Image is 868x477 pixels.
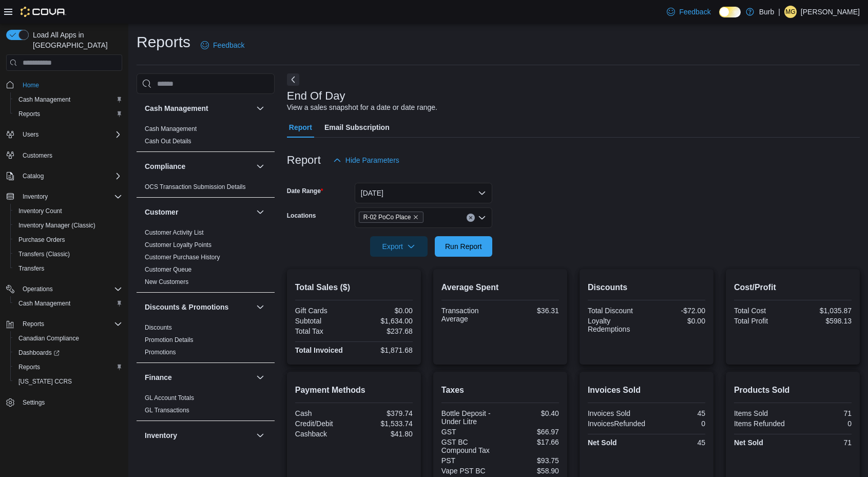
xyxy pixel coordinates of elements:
[10,247,126,261] button: Transfers (Classic)
[145,183,246,191] span: OCS Transaction Submission Details
[23,398,45,407] span: Settings
[137,181,275,197] div: Compliance
[23,172,44,180] span: Catalog
[23,193,48,201] span: Inventory
[588,419,645,428] div: InvoicesRefunded
[14,219,100,232] a: Inventory Manager (Classic)
[145,394,194,402] a: GL Account Totals
[145,125,197,132] a: Cash Management
[145,241,211,249] span: Customer Loyalty Points
[295,307,352,315] div: Gift Cards
[10,107,126,121] button: Reports
[18,190,122,203] span: Inventory
[356,409,413,417] div: $379.74
[441,307,498,323] div: Transaction Average
[23,81,39,89] span: Home
[2,127,126,142] button: Users
[145,372,172,383] h3: Finance
[734,317,791,325] div: Total Profit
[649,419,705,428] div: 0
[588,307,645,315] div: Total Discount
[145,278,188,286] span: New Customers
[801,6,860,18] p: [PERSON_NAME]
[445,241,482,252] span: Run Report
[329,150,403,170] button: Hide Parameters
[588,409,645,417] div: Invoices Sold
[254,301,266,313] button: Discounts & Promotions
[441,409,498,426] div: Bottle Deposit - Under Litre
[2,317,126,331] button: Reports
[14,93,74,106] a: Cash Management
[145,254,220,261] a: Customer Purchase History
[14,332,83,345] a: Canadian Compliance
[719,17,720,18] span: Dark Mode
[287,73,299,86] button: Next
[441,438,498,454] div: GST BC Compound Tax
[2,148,126,163] button: Customers
[376,236,421,257] span: Export
[14,108,122,120] span: Reports
[145,324,172,331] a: Discounts
[502,307,559,315] div: $36.31
[441,467,498,475] div: Vape PST BC
[10,296,126,311] button: Cash Management
[14,262,48,275] a: Transfers
[197,35,248,55] a: Feedback
[295,281,413,294] h2: Total Sales ($)
[287,187,323,195] label: Date Range
[588,438,617,447] strong: Net Sold
[795,409,852,417] div: 71
[778,6,780,18] p: |
[502,428,559,436] div: $66.97
[295,317,352,325] div: Subtotal
[145,336,194,344] a: Promotion Details
[18,283,57,295] button: Operations
[18,318,48,330] button: Reports
[14,93,122,106] span: Cash Management
[18,396,122,409] span: Settings
[145,183,246,190] a: OCS Transaction Submission Details
[356,327,413,335] div: $237.68
[356,430,413,438] div: $41.80
[287,90,345,102] h3: End Of Day
[6,73,122,436] nav: Complex example
[14,205,122,217] span: Inventory Count
[2,282,126,296] button: Operations
[18,79,43,91] a: Home
[145,253,220,261] span: Customer Purchase History
[23,320,44,328] span: Reports
[14,262,122,275] span: Transfers
[145,430,252,441] button: Inventory
[145,406,189,414] span: GL Transactions
[441,281,559,294] h2: Average Spent
[734,438,763,447] strong: Net Sold
[14,347,122,359] span: Dashboards
[10,331,126,346] button: Canadian Compliance
[370,236,428,257] button: Export
[295,419,352,428] div: Credit/Debit
[145,278,188,285] a: New Customers
[137,123,275,151] div: Cash Management
[18,149,122,162] span: Customers
[14,248,74,260] a: Transfers (Classic)
[435,236,492,257] button: Run Report
[137,32,190,52] h1: Reports
[18,170,48,182] button: Catalog
[467,214,475,222] button: Clear input
[734,307,791,315] div: Total Cost
[287,154,321,166] h3: Report
[478,214,486,222] button: Open list of options
[441,428,498,436] div: GST
[295,430,352,438] div: Cashback
[18,250,70,258] span: Transfers (Classic)
[145,207,178,217] h3: Customer
[2,189,126,204] button: Inventory
[145,229,204,236] a: Customer Activity List
[29,30,122,50] span: Load All Apps in [GEOGRAPHIC_DATA]
[14,347,64,359] a: Dashboards
[145,228,204,237] span: Customer Activity List
[648,307,705,315] div: -$72.00
[734,409,791,417] div: Items Sold
[356,419,413,428] div: $1,533.74
[18,128,43,141] button: Users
